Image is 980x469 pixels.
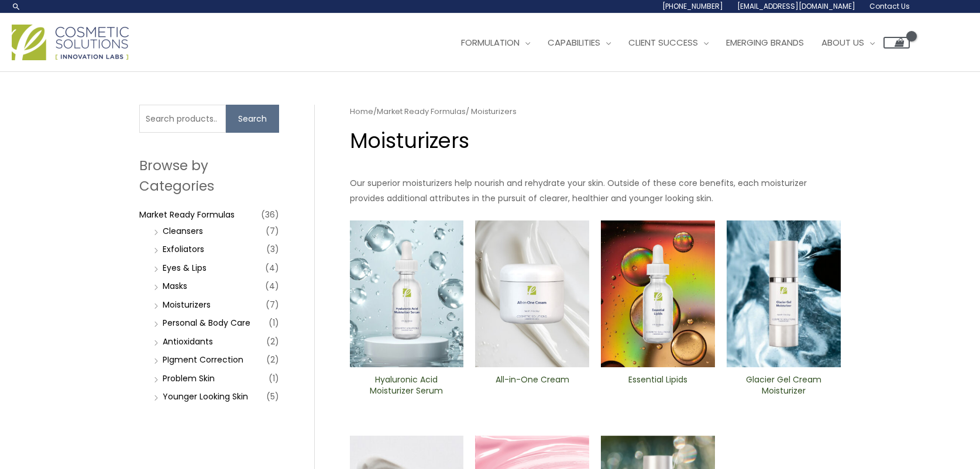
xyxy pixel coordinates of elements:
[163,225,203,237] a: Cleansers
[377,106,466,117] a: Market Ready Formulas
[163,317,250,329] a: Personal & Body Care
[266,241,279,257] span: (3)
[662,1,723,11] span: [PHONE_NUMBER]
[461,36,520,49] span: Formulation
[350,220,464,368] img: Hyaluronic moisturizer Serum
[269,370,279,387] span: (1)
[12,25,129,60] img: Cosmetic Solutions Logo
[359,374,453,396] h2: Hyaluronic Acid Moisturizer Serum
[163,336,213,347] a: Antioxidants
[266,351,279,368] span: (2)
[163,391,248,402] a: Younger Looking Skin
[620,25,717,60] a: Client Success
[163,280,187,292] a: Masks
[269,315,279,331] span: (1)
[350,106,373,117] a: Home
[163,243,204,255] a: Exfoliators
[12,2,21,11] a: Search icon link
[813,25,883,60] a: About Us
[611,374,705,401] a: Essential Lipids
[726,36,804,49] span: Emerging Brands
[601,220,715,368] img: Essential Lipids
[139,156,279,195] h2: Browse by Categories
[266,388,279,405] span: (5)
[883,37,910,49] a: View Shopping Cart, empty
[139,209,235,220] a: Market Ready Formulas
[727,220,841,368] img: Glacier Gel Moisturizer
[548,36,600,49] span: Capabilities
[628,36,698,49] span: Client Success
[163,262,207,274] a: Eyes & Lips
[443,25,910,60] nav: Site Navigation
[737,1,855,11] span: [EMAIL_ADDRESS][DOMAIN_NAME]
[163,373,215,384] a: Problem Skin
[350,175,841,206] p: Our superior moisturizers help nourish and rehydrate your skin. Outside of these core benefits, e...
[359,374,453,401] a: Hyaluronic Acid Moisturizer Serum
[139,105,226,133] input: Search products…
[266,223,279,239] span: (7)
[485,374,579,401] a: All-in-One ​Cream
[452,25,539,60] a: Formulation
[611,374,705,396] h2: Essential Lipids
[226,105,279,133] button: Search
[737,374,831,396] h2: Glacier Gel Cream Moisturizer
[350,105,841,119] nav: Breadcrumb
[475,220,589,368] img: All In One Cream
[539,25,620,60] a: Capabilities
[350,126,841,155] h1: Moisturizers
[265,260,279,276] span: (4)
[265,278,279,294] span: (4)
[163,354,243,365] a: PIgment Correction
[261,206,279,223] span: (36)
[821,36,864,49] span: About Us
[266,333,279,350] span: (2)
[485,374,579,396] h2: All-in-One ​Cream
[737,374,831,401] a: Glacier Gel Cream Moisturizer
[869,1,910,11] span: Contact Us
[163,299,211,311] a: Moisturizers
[717,25,813,60] a: Emerging Brands
[266,296,279,313] span: (7)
